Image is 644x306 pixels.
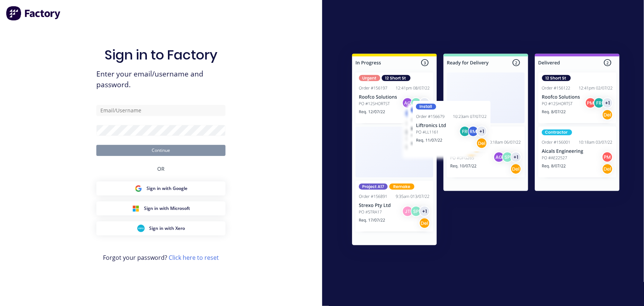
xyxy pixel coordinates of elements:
[96,105,225,116] input: Email/Username
[169,254,219,262] a: Click here to reset
[132,205,140,212] img: Microsoft Sign in
[103,253,219,262] span: Forgot your password?
[149,225,185,232] span: Sign in with Xero
[96,221,225,235] button: Xero Sign inSign in with Xero
[104,47,217,63] h1: Sign in to Factory
[96,201,225,215] button: Microsoft Sign inSign in with Microsoft
[157,156,165,181] div: OR
[135,185,142,192] img: Google Sign in
[6,6,61,21] img: Factory
[96,145,225,156] button: Continue
[147,185,187,192] span: Sign in with Google
[137,225,145,232] img: Xero Sign in
[144,205,190,212] span: Sign in with Microsoft
[96,181,225,195] button: Google Sign inSign in with Google
[96,69,225,90] span: Enter your email/username and password.
[336,39,636,263] img: Sign in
